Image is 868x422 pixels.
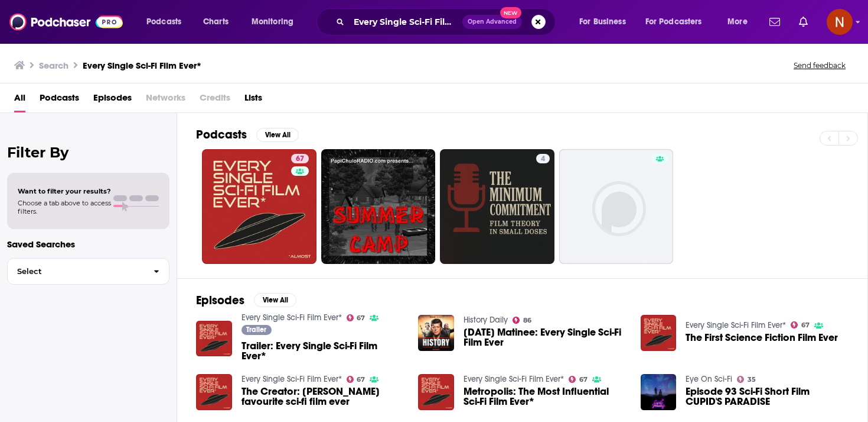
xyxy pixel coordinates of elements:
[464,374,564,384] a: Every Single Sci-Fi Film Ever*
[513,317,531,324] a: 86
[794,12,812,32] a: Show notifications dropdown
[727,14,748,30] span: More
[579,377,588,382] span: 67
[464,327,626,347] a: Saturday Matinee: Every Single Sci-Fi Film Ever
[195,12,236,31] a: Charts
[39,60,68,71] h3: Search
[7,258,169,285] button: Select
[536,154,550,163] a: 4
[14,88,25,112] a: All
[347,376,366,383] a: 67
[571,12,641,31] button: open menu
[468,19,517,25] span: Open Advanced
[18,199,111,215] span: Choose a tab above to access filters.
[40,88,79,112] a: Podcasts
[18,187,111,195] span: Want to filter your results?
[641,374,677,410] img: Episode 93 Sci-Fi Short Film CUPID'S PARADISE
[645,14,702,30] span: For Podcasters
[242,374,342,384] a: Every Single Sci-Fi Film Ever*
[203,14,229,30] span: Charts
[464,386,626,407] a: Metropolis: The Most Influential Sci-Fi Film Ever*
[737,376,756,383] a: 35
[254,293,296,307] button: View All
[686,320,786,330] a: Every Single Sci-Fi Film Ever*
[357,377,365,382] span: 67
[243,12,309,31] button: open menu
[569,376,588,383] a: 67
[765,12,785,32] a: Show notifications dropdown
[686,374,732,384] a: Eye On Sci-Fi
[202,149,316,264] a: 67
[827,9,853,35] span: Logged in as AdelNBM
[7,239,169,250] p: Saved Searches
[9,11,123,33] img: Podchaser - Follow, Share and Rate Podcasts
[242,386,404,407] span: The Creator: [PERSON_NAME] favourite sci-fi film ever
[357,315,365,321] span: 67
[146,88,185,112] span: Networks
[252,14,293,30] span: Monitoring
[748,377,756,382] span: 35
[83,60,201,71] h3: Every Single Sci-Fi Film Ever*
[440,149,554,264] a: 4
[791,321,810,328] a: 67
[242,313,342,323] a: Every Single Sci-Fi Film Ever*
[196,127,247,142] h2: Podcasts
[801,323,810,328] span: 67
[291,154,309,163] a: 67
[579,14,626,30] span: For Business
[827,9,853,35] button: Show profile menu
[827,9,853,35] img: User Profile
[418,315,454,351] img: Saturday Matinee: Every Single Sci-Fi Film Ever
[256,128,299,142] button: View All
[196,127,299,142] a: PodcastsView All
[464,315,508,325] a: History Daily
[328,8,567,36] div: Search podcasts, credits, & more...
[242,386,404,407] a: The Creator: David Eagleman's favourite sci-fi film ever
[418,374,454,410] img: Metropolis: The Most Influential Sci-Fi Film Ever*
[541,153,545,165] span: 4
[686,333,838,343] a: The First Science Fiction Film Ever
[93,88,132,112] a: Episodes
[719,12,762,31] button: open menu
[347,314,366,321] a: 67
[196,293,244,308] h2: Episodes
[462,15,522,29] button: Open AdvancedNew
[8,268,144,275] span: Select
[500,7,521,18] span: New
[146,14,181,30] span: Podcasts
[7,144,169,161] h2: Filter By
[296,153,304,165] span: 67
[196,293,296,308] a: EpisodesView All
[641,315,677,351] img: The First Science Fiction Film Ever
[244,88,262,112] a: Lists
[138,12,197,31] button: open menu
[246,326,266,333] span: Trailer
[790,60,849,70] button: Send feedback
[523,318,531,323] span: 86
[638,12,719,31] button: open menu
[196,374,232,410] img: The Creator: David Eagleman's favourite sci-fi film ever
[242,341,404,361] a: Trailer: Every Single Sci-Fi Film Ever*
[200,88,230,112] span: Credits
[196,321,232,357] img: Trailer: Every Single Sci-Fi Film Ever*
[349,12,462,31] input: Search podcasts, credits, & more...
[464,327,626,347] span: [DATE] Matinee: Every Single Sci-Fi Film Ever
[686,386,849,407] a: Episode 93 Sci-Fi Short Film CUPID'S PARADISE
